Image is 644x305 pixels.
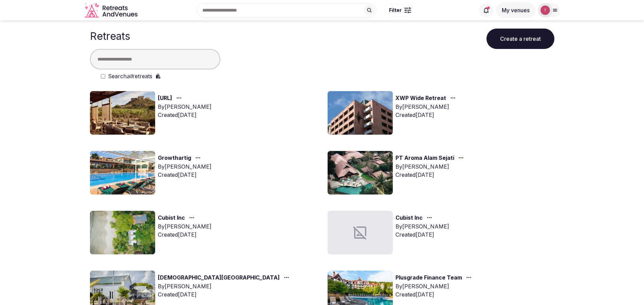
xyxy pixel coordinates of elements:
[85,3,139,18] a: Visit the homepage
[158,111,211,119] div: Created [DATE]
[395,163,466,171] div: By [PERSON_NAME]
[108,72,152,80] label: Search retreats
[395,273,462,282] a: Plusgrade Finance Team
[328,151,393,194] img: Top retreat image for the retreat: PT Aroma Alam Sejati
[496,7,535,14] a: My venues
[158,282,292,290] div: By [PERSON_NAME]
[158,273,280,282] a: [DEMOGRAPHIC_DATA][GEOGRAPHIC_DATA]
[395,94,446,103] a: XWP Wide Retreat
[90,30,130,42] h1: Retreats
[395,111,458,119] div: Created [DATE]
[395,290,474,299] div: Created [DATE]
[158,231,211,239] div: Created [DATE]
[496,2,535,18] button: My venues
[158,171,211,179] div: Created [DATE]
[158,214,185,222] a: Cubist Inc
[395,282,474,290] div: By [PERSON_NAME]
[158,290,292,299] div: Created [DATE]
[540,5,550,15] img: Thiago Martins
[395,222,449,231] div: By [PERSON_NAME]
[385,4,416,17] button: Filter
[395,154,454,163] a: PT Aroma Alam Sejati
[395,231,449,239] div: Created [DATE]
[158,163,211,171] div: By [PERSON_NAME]
[389,7,402,14] span: Filter
[85,3,139,18] svg: Retreats and Venues company logo
[127,73,132,80] em: all
[328,91,393,135] img: Top retreat image for the retreat: XWP Wide Retreat
[395,214,423,222] a: Cubist Inc
[90,151,155,194] img: Top retreat image for the retreat: Growthartig
[395,103,458,111] div: By [PERSON_NAME]
[158,94,172,103] a: [URL]
[158,222,211,231] div: By [PERSON_NAME]
[486,29,554,49] button: Create a retreat
[395,171,466,179] div: Created [DATE]
[158,154,191,163] a: Growthartig
[90,211,155,254] img: Top retreat image for the retreat: Cubist Inc
[90,91,155,135] img: Top retreat image for the retreat: Slang.ai
[158,103,211,111] div: By [PERSON_NAME]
